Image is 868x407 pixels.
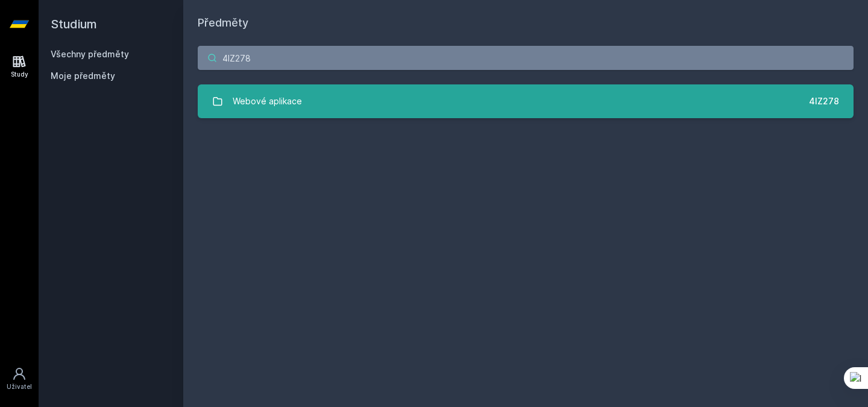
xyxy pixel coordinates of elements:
a: Study [2,48,36,85]
h1: Předměty [198,14,854,31]
div: Study [11,70,28,79]
div: 4IZ278 [809,95,839,107]
div: Uživatel [7,382,32,391]
input: Název nebo ident předmětu… [198,46,854,70]
a: Všechny předměty [51,49,129,59]
div: Webové aplikace [233,89,302,113]
a: Uživatel [2,361,36,397]
a: Webové aplikace 4IZ278 [198,84,854,118]
span: Moje předměty [51,70,115,82]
